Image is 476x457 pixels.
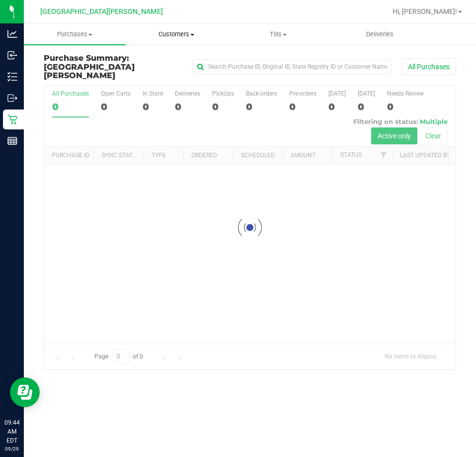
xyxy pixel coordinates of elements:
button: All Purchases [401,58,456,75]
a: Purchases [24,24,126,45]
span: Tills [228,30,329,39]
p: 09:44 AM EDT [4,418,19,445]
h3: Purchase Summary: [44,54,181,80]
span: [GEOGRAPHIC_DATA][PERSON_NAME] [44,62,135,81]
iframe: Resource center [10,377,40,407]
inline-svg: Inbound [7,50,17,60]
a: Deliveries [329,24,431,45]
inline-svg: Retail [7,114,17,124]
input: Search Purchase ID, Original ID, State Registry ID or Customer Name... [193,59,392,74]
span: Deliveries [353,30,407,39]
span: Customers [126,30,227,39]
inline-svg: Analytics [7,29,17,39]
a: Tills [228,24,329,45]
a: Customers [126,24,228,45]
inline-svg: Reports [7,136,17,146]
inline-svg: Inventory [7,72,17,82]
span: [GEOGRAPHIC_DATA][PERSON_NAME] [40,7,163,16]
p: 09/29 [4,445,19,453]
inline-svg: Outbound [7,93,17,103]
span: Hi, [PERSON_NAME]! [393,7,457,15]
span: Purchases [24,30,126,39]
